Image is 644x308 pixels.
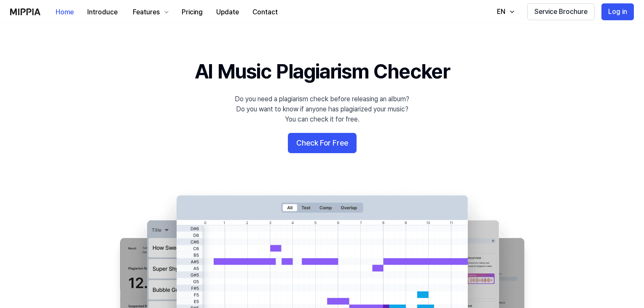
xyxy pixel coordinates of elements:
[527,3,595,20] button: Service Brochure
[49,4,80,21] button: Home
[246,4,284,21] button: Contact
[495,7,507,17] div: EN
[49,0,80,24] a: Home
[601,3,634,20] button: Log in
[209,0,246,24] a: Update
[488,3,521,20] button: EN
[80,4,124,21] button: Introduce
[175,4,209,21] button: Pricing
[235,94,409,124] div: Do you need a plagiarism check before releasing an album? Do you want to know if anyone has plagi...
[10,8,40,15] img: logo
[195,57,450,86] h1: AI Music Plagiarism Checker
[124,4,175,21] button: Features
[209,4,246,21] button: Update
[131,7,161,17] div: Features
[288,133,357,153] button: Check For Free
